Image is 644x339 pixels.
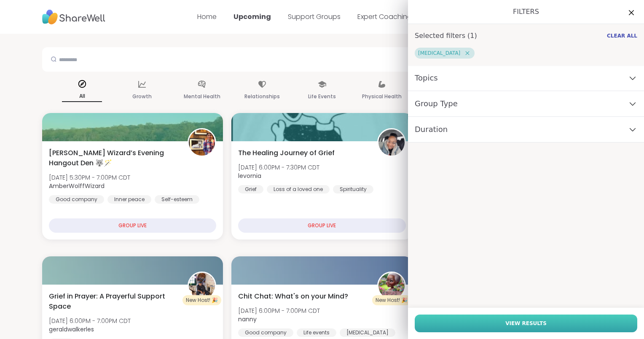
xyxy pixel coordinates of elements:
[49,148,178,168] span: [PERSON_NAME] Wizard’s Evening Hangout Den 🐺🪄
[182,295,221,305] div: New Host! 🎉
[49,182,105,190] b: AmberWolffWizard
[233,12,271,22] a: Upcoming
[238,315,257,323] b: nanny
[308,91,336,102] p: Life Events
[418,50,460,56] span: [MEDICAL_DATA]
[378,273,405,299] img: nanny
[189,129,215,156] img: AmberWolffWizard
[340,328,395,337] div: [MEDICAL_DATA]
[49,291,178,312] span: Grief in Prayer: A Prayerful Support Space
[607,32,637,39] span: Clear All
[362,91,402,102] p: Physical Health
[107,195,151,204] div: Inner peace
[49,195,104,204] div: Good company
[62,91,102,102] p: All
[267,185,330,194] div: Loss of a loved one
[49,218,216,233] div: GROUP LIVE
[288,12,341,22] a: Support Groups
[189,273,215,299] img: geraldwalkerles
[415,124,448,135] span: Duration
[42,5,105,29] img: ShareWell Nav Logo
[297,328,336,337] div: Life events
[415,7,637,17] h1: Filters
[378,129,405,156] img: levornia
[415,98,458,110] span: Group Type
[505,320,547,327] span: View Results
[49,173,130,182] span: [DATE] 5:30PM - 7:00PM CDT
[238,172,261,180] b: levornia
[238,307,320,315] span: [DATE] 6:00PM - 7:00PM CDT
[333,185,373,194] div: Spirituality
[238,218,405,233] div: GROUP LIVE
[132,91,152,102] p: Growth
[415,315,637,332] button: View Results
[155,195,199,204] div: Self-esteem
[415,72,438,84] span: Topics
[372,295,411,305] div: New Host! 🎉
[238,328,293,337] div: Good company
[238,291,348,301] span: Chit Chat: What's on your Mind?
[415,31,477,41] h1: Selected filters ( 1 )
[238,185,263,194] div: Grief
[49,317,131,325] span: [DATE] 6:00PM - 7:00PM CDT
[238,148,335,158] span: The Healing Journey of Grief
[357,12,412,22] a: Expert Coaching
[238,163,319,172] span: [DATE] 6:00PM - 7:30PM CDT
[184,91,220,102] p: Mental Health
[49,325,94,334] b: geraldwalkerles
[244,91,280,102] p: Relationships
[197,12,217,22] a: Home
